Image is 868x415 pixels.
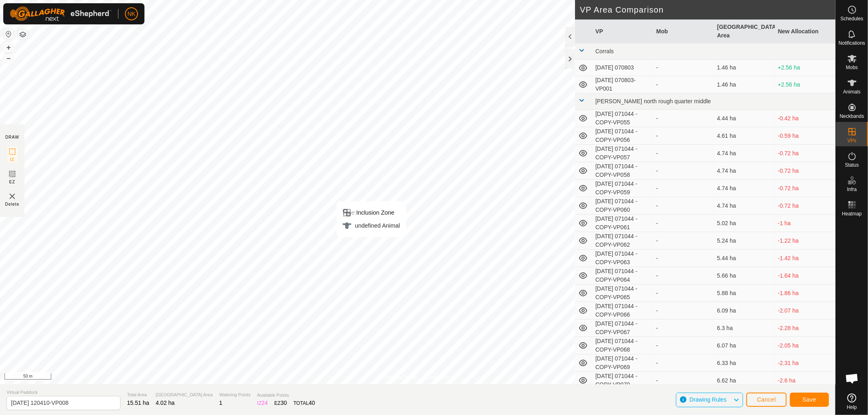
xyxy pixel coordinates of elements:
[592,20,653,43] th: VP
[714,319,774,337] td: 6.3 ha
[746,393,787,407] button: Cancel
[656,359,711,367] div: -
[592,232,653,250] td: [DATE] 071044 - COPY-VP062
[656,306,711,315] div: -
[592,110,653,127] td: [DATE] 071044 - COPY-VP055
[592,354,653,372] td: [DATE] 071044 - COPY-VP069
[656,167,711,175] div: -
[127,391,149,398] span: Total Area
[4,43,13,52] button: +
[18,30,28,39] button: Map Layers
[592,302,653,319] td: [DATE] 071044 - COPY-VP066
[656,184,711,193] div: -
[775,354,835,372] td: -2.31 ha
[775,232,835,250] td: -1.22 ha
[714,197,774,215] td: 4.74 ha
[757,396,776,403] span: Cancel
[775,145,835,162] td: -0.72 ha
[840,114,864,119] span: Neckbands
[714,162,774,180] td: 4.74 ha
[802,396,816,403] span: Save
[714,250,774,267] td: 5.44 ha
[775,337,835,354] td: -2.05 ha
[714,60,774,76] td: 1.46 ha
[840,366,864,391] div: Open chat
[775,372,835,389] td: -2.6 ha
[714,145,774,162] td: 4.74 ha
[257,392,315,399] span: Available Points
[592,180,653,197] td: [DATE] 071044 - COPY-VP059
[714,372,774,389] td: 6.62 ha
[775,162,835,180] td: -0.72 ha
[219,400,223,406] span: 1
[714,110,774,127] td: 4.44 ha
[656,63,711,72] div: -
[656,272,711,280] div: -
[656,132,711,140] div: -
[714,302,774,319] td: 6.09 ha
[7,389,120,396] span: Virtual Paddock
[342,221,400,230] div: undefined Animal
[714,180,774,197] td: 4.74 ha
[714,76,774,93] td: 1.46 ha
[714,285,774,302] td: 5.88 ha
[847,187,857,192] span: Infra
[656,149,711,158] div: -
[262,400,268,406] span: 24
[4,29,13,39] button: Reset Map
[592,60,653,76] td: [DATE] 070803
[714,20,774,43] th: [GEOGRAPHIC_DATA] Area
[7,191,17,201] img: VP
[847,405,857,410] span: Help
[775,180,835,197] td: -0.72 ha
[10,156,15,163] span: IZ
[775,319,835,337] td: -2.28 ha
[714,127,774,145] td: 4.61 ha
[836,390,868,413] a: Help
[656,254,711,263] div: -
[592,197,653,215] td: [DATE] 071044 - COPY-VP060
[127,10,135,18] span: NK
[257,399,268,407] div: IZ
[656,219,711,228] div: -
[775,250,835,267] td: -1.42 ha
[840,16,863,21] span: Schedules
[592,319,653,337] td: [DATE] 071044 - COPY-VP067
[592,76,653,93] td: [DATE] 070803-VP001
[592,267,653,285] td: [DATE] 071044 - COPY-VP064
[219,391,251,398] span: Watering Points
[293,399,315,407] div: TOTAL
[714,215,774,232] td: 5.02 ha
[846,65,858,70] span: Mobs
[9,179,15,185] span: EZ
[5,134,19,140] div: DRAW
[592,215,653,232] td: [DATE] 071044 - COPY-VP061
[839,41,865,46] span: Notifications
[790,393,829,407] button: Save
[843,89,861,94] span: Animals
[385,374,416,381] a: Privacy Policy
[775,302,835,319] td: -2.07 ha
[656,341,711,350] div: -
[842,211,862,216] span: Heatmap
[775,285,835,302] td: -1.86 ha
[775,60,835,76] td: +2.56 ha
[689,396,726,403] span: Drawing Rules
[714,354,774,372] td: 6.33 ha
[656,80,711,89] div: -
[714,267,774,285] td: 5.66 ha
[595,48,614,54] span: Corrals
[656,114,711,123] div: -
[656,237,711,245] div: -
[5,201,20,207] span: Delete
[342,208,400,217] div: Inclusion Zone
[274,399,287,407] div: EZ
[592,145,653,162] td: [DATE] 071044 - COPY-VP057
[775,215,835,232] td: -1 ha
[595,98,711,104] span: [PERSON_NAME] north rough quarter middle
[10,7,112,21] img: Gallagher Logo
[845,163,859,167] span: Status
[426,374,450,381] a: Contact Us
[656,202,711,210] div: -
[156,391,213,398] span: [GEOGRAPHIC_DATA] Area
